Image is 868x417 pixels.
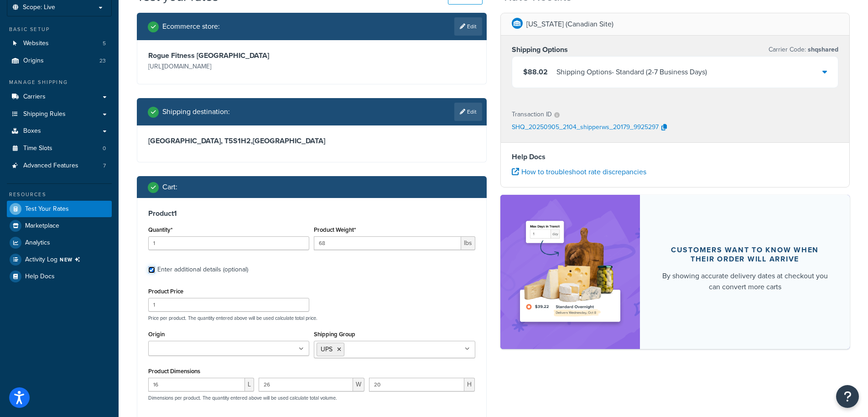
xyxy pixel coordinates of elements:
a: Activity LogNEW [7,251,112,268]
span: Time Slots [23,145,52,152]
p: Transaction ID [512,108,552,121]
span: $88.02 [523,67,548,77]
span: H [464,378,475,391]
h3: Rogue Fitness [GEOGRAPHIC_DATA] [148,51,309,60]
li: Time Slots [7,140,112,157]
span: Advanced Features [23,162,78,170]
button: Open Resource Center [836,385,859,408]
span: 7 [103,162,106,170]
h2: Ecommerce store : [162,22,220,31]
a: Origins23 [7,52,112,69]
p: Price per product. The quantity entered above will be used calculate total price. [146,315,478,321]
div: By showing accurate delivery dates at checkout you can convert more carts [662,271,828,292]
span: Test Your Rates [25,205,69,213]
input: 0.00 [314,236,461,250]
p: Dimensions per product. The quantity entered above will be used calculate total volume. [146,395,337,401]
div: Customers want to know when their order will arrive [662,245,828,264]
img: feature-image-ddt-36eae7f7280da8017bfb280eaccd9c446f90b1fe08728e4019434db127062ab4.png [514,208,627,335]
span: Carriers [23,93,46,101]
a: Edit [454,103,482,121]
span: Origins [23,57,44,65]
label: Product Price [148,288,183,295]
div: Shipping Options - Standard (2-7 Business Days) [556,66,707,78]
span: 23 [99,57,106,65]
span: 5 [103,40,106,47]
span: W [353,378,364,391]
span: Analytics [25,239,50,247]
a: Boxes [7,123,112,140]
a: Analytics [7,235,112,251]
p: Carrier Code: [769,43,838,56]
label: Origin [148,331,165,338]
a: Advanced Features7 [7,157,112,174]
li: Origins [7,52,112,69]
div: Enter additional details (optional) [157,263,248,276]
span: shqshared [806,45,838,54]
a: Carriers [7,89,112,105]
label: Product Weight* [314,226,356,233]
h2: Cart : [162,183,177,191]
a: Marketplace [7,218,112,234]
h3: [GEOGRAPHIC_DATA], T5S1H2 , [GEOGRAPHIC_DATA] [148,136,475,146]
span: Scope: Live [23,4,55,11]
div: Resources [7,191,112,198]
a: Help Docs [7,268,112,285]
input: Enter additional details (optional) [148,266,155,273]
a: Time Slots0 [7,140,112,157]
p: [US_STATE] (Canadian Site) [526,18,613,31]
li: Advanced Features [7,157,112,174]
li: [object Object] [7,251,112,268]
h4: Help Docs [512,151,839,162]
div: Manage Shipping [7,78,112,86]
p: [URL][DOMAIN_NAME] [148,60,309,73]
h3: Shipping Options [512,45,568,54]
h2: Shipping destination : [162,108,230,116]
h3: Product 1 [148,209,475,218]
div: Basic Setup [7,26,112,33]
a: How to troubleshoot rate discrepancies [512,167,646,177]
a: Test Your Rates [7,201,112,217]
span: Websites [23,40,49,47]
span: 0 [103,145,106,152]
span: L [245,378,254,391]
input: 0.0 [148,236,309,250]
span: UPS [321,344,333,354]
span: Marketplace [25,222,59,230]
p: SHQ_20250905_2104_shipperws_20179_9925297 [512,121,659,135]
label: Quantity* [148,226,172,233]
span: Help Docs [25,273,55,281]
a: Websites5 [7,35,112,52]
a: Shipping Rules [7,106,112,123]
span: NEW [60,256,84,263]
label: Product Dimensions [148,368,200,375]
span: Shipping Rules [23,110,66,118]
li: Websites [7,35,112,52]
span: Boxes [23,127,41,135]
a: Edit [454,17,482,36]
label: Shipping Group [314,331,355,338]
span: lbs [461,236,475,250]
span: Activity Log [25,254,84,266]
